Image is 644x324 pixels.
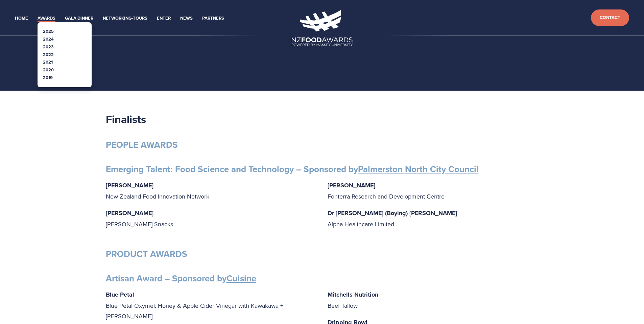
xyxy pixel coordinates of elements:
[106,289,317,322] p: Blue Petal Oxymel: Honey & Apple Cider Vinegar with Kawakawa + [PERSON_NAME]
[328,209,457,217] strong: Dr [PERSON_NAME] (Boying) [PERSON_NAME]
[43,44,54,50] a: 2023
[328,181,375,190] strong: [PERSON_NAME]
[226,272,256,285] a: Cuisine
[43,59,53,65] a: 2021
[43,74,53,81] a: 2019
[591,9,629,26] a: Contact
[328,180,539,202] p: Fonterra Research and Development Centre
[38,15,55,22] a: Awards
[103,15,147,22] a: Networking-Tours
[15,15,28,22] a: Home
[202,15,224,22] a: Partners
[65,15,93,22] a: Gala Dinner
[106,111,146,127] strong: Finalists
[106,138,178,151] strong: PEOPLE AWARDS
[358,163,479,176] a: Palmerston North City Council
[106,163,479,176] strong: Emerging Talent: Food Science and Technology – Sponsored by
[106,272,256,285] strong: Artisan Award – Sponsored by
[43,28,54,34] a: 2025
[106,209,153,217] strong: [PERSON_NAME]
[43,36,54,42] a: 2024
[328,289,539,311] p: Beef Tallow
[106,208,317,229] p: [PERSON_NAME] Snacks
[328,290,378,299] strong: Mitchells Nutrition
[43,51,54,58] a: 2022
[106,248,187,260] strong: PRODUCT AWARDS
[106,290,134,299] strong: Blue Petal
[106,181,153,190] strong: [PERSON_NAME]
[106,180,317,202] p: New Zealand Food Innovation Network
[157,15,171,22] a: Enter
[328,208,539,229] p: Alpha Healthcare Limited
[43,67,54,73] a: 2020
[180,15,193,22] a: News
